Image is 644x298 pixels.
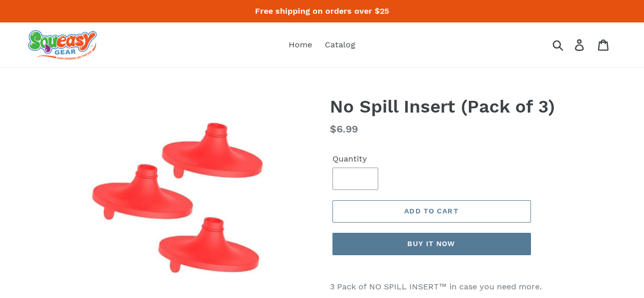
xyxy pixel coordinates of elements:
[330,96,600,117] h1: No Spill Insert (Pack of 3)
[330,281,600,293] p: 3 Pack of NO SPILL INSERT™ in case you need more.
[404,207,458,215] span: Add to cart
[332,233,531,255] button: Buy it now
[325,40,355,50] span: Catalog
[320,37,360,52] a: Catalog
[332,153,378,165] label: Quantity
[284,37,317,52] a: Home
[28,30,97,60] img: squeasy gear snacker portable food pouch
[73,98,286,297] img: No Spill Insert (Pack of 3)
[330,123,358,135] span: $6.99
[332,200,531,223] button: Add to cart
[289,40,312,50] span: Home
